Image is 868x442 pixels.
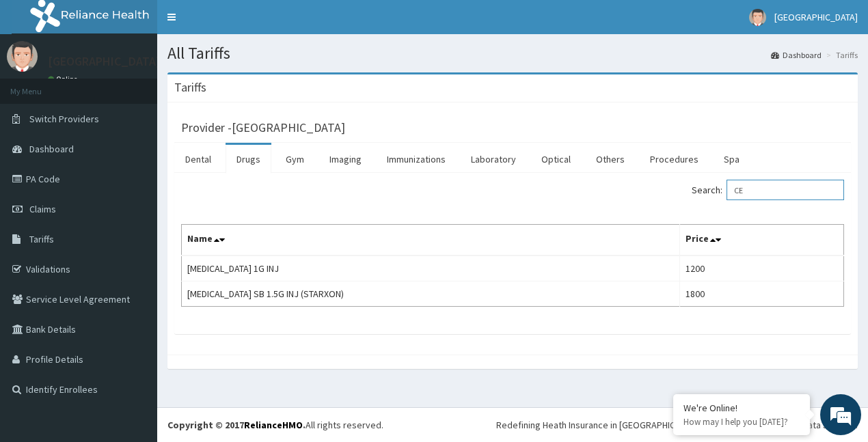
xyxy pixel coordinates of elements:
[182,281,680,307] td: [MEDICAL_DATA] SB 1.5G INJ (STARXON)
[157,407,868,442] footer: All rights reserved.
[29,143,74,155] span: Dashboard
[318,145,372,174] a: Imaging
[29,233,54,245] span: Tariffs
[376,145,457,174] a: Immunizations
[774,11,858,23] span: [GEOGRAPHIC_DATA]
[7,41,38,72] img: User Image
[749,9,766,26] img: User Image
[174,145,222,174] a: Dental
[7,296,260,344] textarea: Type your message and hit 'Enter'
[639,145,709,174] a: Procedures
[679,225,843,256] th: Price
[585,145,636,174] a: Others
[683,402,800,414] div: We're Online!
[244,419,303,431] a: RelianceHMO
[496,418,858,432] div: Redefining Heath Insurance in [GEOGRAPHIC_DATA] using Telemedicine and Data Science!
[530,145,582,174] a: Optical
[224,7,257,40] div: Minimize live chat window
[683,416,800,428] p: How may I help you today?
[25,68,55,102] img: d_794563401_company_1708531726252_794563401
[460,145,527,174] a: Laboratory
[226,145,271,174] a: Drugs
[679,281,843,307] td: 1800
[71,77,230,94] div: Chat with us now
[29,203,56,215] span: Claims
[692,180,844,200] label: Search:
[174,81,206,94] h3: Tariffs
[181,122,345,134] h3: Provider - [GEOGRAPHIC_DATA]
[727,180,844,200] input: Search:
[79,133,189,271] span: We're online!
[679,255,843,281] td: 1200
[182,225,680,256] th: Name
[48,74,81,84] a: Online
[275,145,315,174] a: Gym
[167,419,306,431] strong: Copyright © 2017 .
[771,49,822,61] a: Dashboard
[167,44,858,62] h1: All Tariffs
[823,49,858,61] li: Tariffs
[182,255,680,281] td: [MEDICAL_DATA] 1G INJ
[713,145,750,174] a: Spa
[48,55,161,68] p: [GEOGRAPHIC_DATA]
[29,113,99,125] span: Switch Providers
